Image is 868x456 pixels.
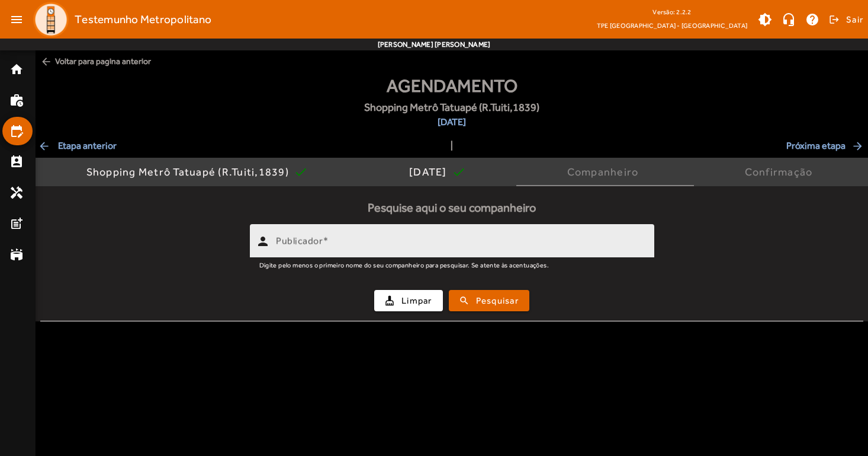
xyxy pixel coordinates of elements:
button: Pesquisar [449,290,529,311]
mat-icon: arrow_back [40,56,52,68]
div: Shopping Metrô Tatuapé (R.Tuiti,1839) [86,166,294,178]
span: Sair [846,10,863,29]
mat-icon: perm_contact_calendar [9,155,24,169]
img: Logo TPE [33,2,69,37]
span: Shopping Metrô Tatuapé (R.Tuiti,1839) [364,99,539,115]
mat-icon: arrow_back [38,140,52,152]
mat-icon: post_add [9,216,24,231]
div: Versão: 2.2.2 [597,5,747,20]
mat-label: Publicador [276,235,323,247]
mat-icon: person [256,234,270,248]
span: TPE [GEOGRAPHIC_DATA] - [GEOGRAPHIC_DATA] [597,20,747,31]
span: Limpar [401,294,432,308]
button: Sair [827,11,863,28]
h5: Pesquise aqui o seu companheiro [40,200,863,215]
span: Agendamento [387,72,517,99]
span: [DATE] [364,115,539,129]
div: [DATE] [409,166,452,178]
mat-icon: edit_calendar [9,124,24,138]
mat-icon: stadium [9,247,24,262]
mat-icon: menu [5,8,28,31]
div: Companheiro [567,166,644,178]
button: Limpar [374,290,443,311]
mat-icon: handyman [9,186,24,200]
mat-icon: work_history [9,93,24,107]
span: Próxima etapa [786,139,866,153]
mat-icon: check [294,165,308,179]
mat-icon: home [9,62,24,76]
span: Voltar para pagina anterior [36,50,868,72]
mat-icon: check [452,165,466,179]
div: Confirmação [745,166,818,178]
span: Pesquisar [476,294,519,308]
a: Testemunho Metropolitano [28,2,211,37]
span: Testemunho Metropolitano [75,10,211,29]
span: | [451,139,453,153]
span: Etapa anterior [38,139,117,153]
mat-icon: arrow_forward [851,140,866,152]
mat-hint: Digite pelo menos o primeiro nome do seu companheiro para pesquisar. Se atente às acentuações. [259,258,549,271]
